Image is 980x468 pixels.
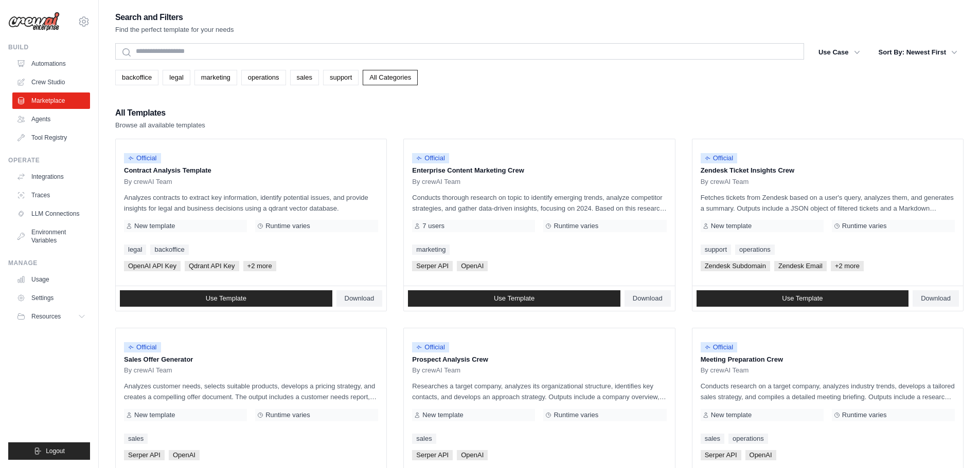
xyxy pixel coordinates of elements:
[12,308,90,325] button: Resources
[163,70,190,85] a: legal
[124,381,378,402] p: Analyzes customer needs, selects suitable products, develops a pricing strategy, and creates a co...
[701,434,724,444] a: sales
[408,290,620,307] a: Use Template
[124,178,172,186] span: By crewAI Team
[554,411,598,419] span: Runtime varies
[711,411,752,419] span: New template
[363,70,418,85] a: All Categories
[124,153,161,163] span: Official
[701,354,955,365] p: Meeting Preparation Crew
[412,153,449,163] span: Official
[206,294,246,303] span: Use Template
[12,92,90,109] a: Marketplace
[124,450,165,460] span: Serper API
[134,411,175,419] span: New template
[124,192,378,214] p: Analyzes contracts to extract key information, identify potential issues, and provide insights fo...
[290,70,319,85] a: sales
[412,354,666,365] p: Prospect Analysis Crew
[115,10,234,25] h2: Search and Filters
[554,222,598,230] span: Runtime varies
[194,70,237,85] a: marketing
[412,366,460,375] span: By crewAI Team
[12,187,90,203] a: Traces
[115,120,205,130] p: Browse all available templates
[124,245,146,255] a: legal
[124,342,161,352] span: Official
[831,261,864,271] span: +2 more
[711,222,752,230] span: New template
[12,111,90,127] a: Agents
[12,55,90,72] a: Automations
[812,43,866,62] button: Use Case
[457,261,488,271] span: OpenAI
[8,259,90,267] div: Manage
[124,434,148,444] a: sales
[701,342,738,352] span: Official
[412,381,666,402] p: Researches a target company, analyzes its organizational structure, identifies key contacts, and ...
[412,165,666,176] p: Enterprise Content Marketing Crew
[412,434,436,444] a: sales
[345,294,375,303] span: Download
[8,156,90,164] div: Operate
[412,192,666,214] p: Conducts thorough research on topic to identify emerging trends, analyze competitor strategies, a...
[12,290,90,306] a: Settings
[701,165,955,176] p: Zendesk Ticket Insights Crew
[625,290,671,307] a: Download
[701,153,738,163] span: Official
[921,294,951,303] span: Download
[115,25,234,35] p: Find the perfect template for your needs
[842,222,887,230] span: Runtime varies
[243,261,276,271] span: +2 more
[412,261,453,271] span: Serper API
[323,70,359,85] a: support
[782,294,823,303] span: Use Template
[422,222,444,230] span: 7 users
[115,70,158,85] a: backoffice
[150,245,188,255] a: backoffice
[46,447,65,455] span: Logout
[774,261,827,271] span: Zendesk Email
[701,450,741,460] span: Serper API
[336,290,383,307] a: Download
[134,222,175,230] span: New template
[169,450,200,460] span: OpenAI
[412,178,460,186] span: By crewAI Team
[913,290,959,307] a: Download
[12,224,90,249] a: Environment Variables
[494,294,534,303] span: Use Template
[8,12,60,31] img: Logo
[872,43,964,62] button: Sort By: Newest First
[31,312,61,321] span: Resources
[124,261,181,271] span: OpenAI API Key
[265,222,310,230] span: Runtime varies
[185,261,239,271] span: Qdrant API Key
[124,366,172,375] span: By crewAI Team
[12,129,90,146] a: Tool Registry
[12,169,90,185] a: Integrations
[701,381,955,402] p: Conducts research on a target company, analyzes industry trends, develops a tailored sales strate...
[633,294,663,303] span: Download
[8,442,90,460] button: Logout
[241,70,286,85] a: operations
[12,271,90,288] a: Usage
[701,245,731,255] a: support
[120,290,332,307] a: Use Template
[701,178,749,186] span: By crewAI Team
[745,450,776,460] span: OpenAI
[412,342,449,352] span: Official
[12,74,90,90] a: Crew Studio
[412,245,450,255] a: marketing
[115,106,205,120] h2: All Templates
[697,290,909,307] a: Use Template
[701,192,955,214] p: Fetches tickets from Zendesk based on a user's query, analyzes them, and generates a summary. Out...
[8,43,90,51] div: Build
[124,165,378,176] p: Contract Analysis Template
[412,450,453,460] span: Serper API
[457,450,488,460] span: OpenAI
[701,366,749,375] span: By crewAI Team
[422,411,463,419] span: New template
[735,245,775,255] a: operations
[265,411,310,419] span: Runtime varies
[701,261,770,271] span: Zendesk Subdomain
[12,205,90,222] a: LLM Connections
